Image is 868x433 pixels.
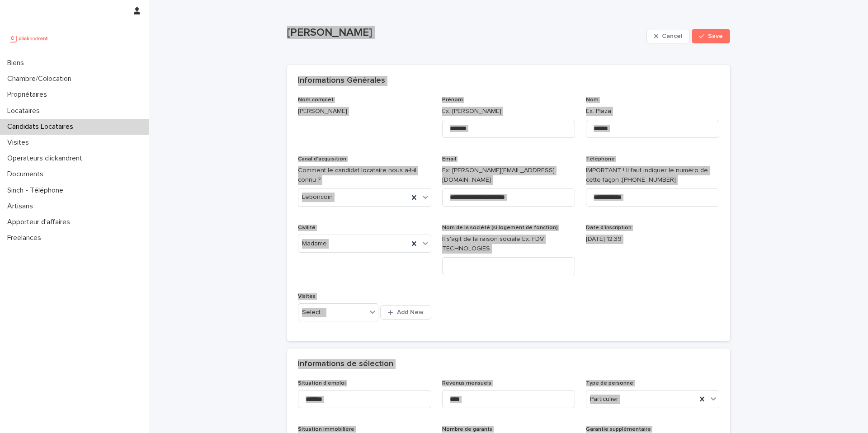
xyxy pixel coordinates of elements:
[692,29,730,43] button: Save
[4,202,40,211] p: Artisans
[586,381,633,386] span: Type de personne
[586,167,708,183] ringover-84e06f14122c: IMPORTANT ! Il faut indiquer le numéro de cette façon :
[298,76,385,86] h2: Informations Générales
[4,107,47,115] p: Locataires
[442,235,576,254] p: Il s'agit de la raison sociale Ex: FDV TECHNOLOGIES
[298,166,431,185] p: Comment le candidat locataire nous a-t-il connu ?
[586,427,651,432] span: Garantie supplémentaire
[442,107,576,116] p: Ex: [PERSON_NAME]
[302,308,325,317] div: Select...
[298,97,334,103] span: Nom complet
[586,156,615,162] span: Téléphone
[662,33,682,39] span: Cancel
[586,225,632,231] span: Date d'inscription
[622,177,676,183] ringoverc2c-84e06f14122c: Call with Ringover
[7,29,51,47] img: UCB0brd3T0yccxBKYDjQ
[442,166,576,185] p: Ex: [PERSON_NAME][EMAIL_ADDRESS][DOMAIN_NAME]
[302,239,327,249] span: Madame
[298,294,316,299] span: Visites
[586,97,599,103] span: Nom
[4,75,79,83] p: Chambre/Colocation
[442,381,491,386] span: Revenus mensuels
[4,90,54,99] p: Propriétaires
[708,33,723,39] span: Save
[287,26,643,39] p: [PERSON_NAME]
[646,29,690,43] button: Cancel
[4,186,71,195] p: Sinch - Téléphone
[4,59,31,67] p: Biens
[590,395,618,404] span: Particulier
[298,107,431,116] p: [PERSON_NAME]
[298,427,354,432] span: Situation immobilière
[298,381,346,386] span: Situation d'emploi
[622,177,676,183] ringoverc2c-number-84e06f14122c: [PHONE_NUMBER]
[442,225,558,231] span: Nom de la société (si logement de fonction)
[586,107,719,116] p: Ex: Plaza
[298,359,393,369] h2: Informations de sélection
[4,218,77,226] p: Apporteur d'affaires
[4,234,48,242] p: Freelances
[298,225,316,231] span: Civilité
[298,156,346,162] span: Canal d'acquisition
[442,97,463,103] span: Prénom
[4,138,36,147] p: Visites
[380,305,431,320] button: Add New
[442,427,492,432] span: Nombre de garants
[4,154,90,163] p: Operateurs clickandrent
[397,309,424,315] span: Add New
[586,235,719,244] p: [DATE] 12:39
[4,170,51,179] p: Documents
[302,193,333,202] span: Leboncoin
[442,156,456,162] span: Email
[4,122,80,131] p: Candidats Locataires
